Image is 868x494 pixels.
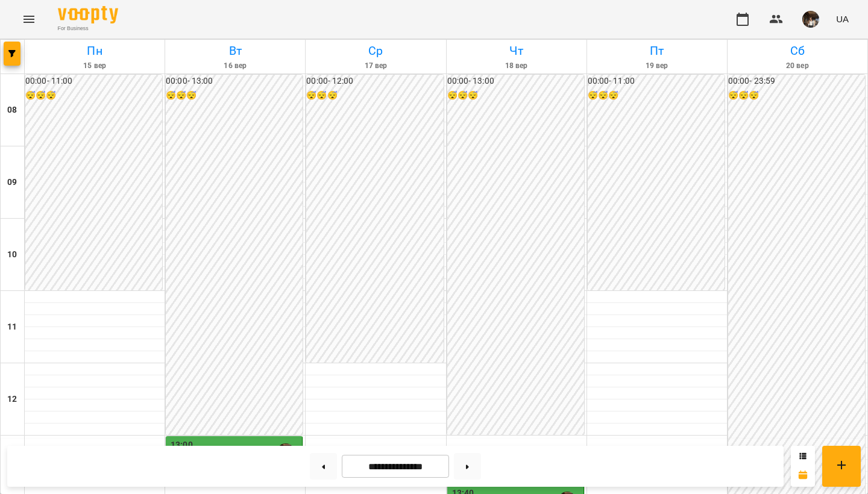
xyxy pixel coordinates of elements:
[728,75,865,88] h6: 00:00 - 23:59
[58,25,118,33] span: For Business
[589,60,725,72] h6: 19 вер
[25,75,162,88] h6: 00:00 - 11:00
[729,60,866,72] h6: 20 вер
[166,75,303,88] h6: 00:00 - 13:00
[7,320,17,334] h6: 11
[25,89,162,102] h6: 😴😴😴
[306,75,443,88] h6: 00:00 - 12:00
[167,60,303,72] h6: 16 вер
[447,75,584,88] h6: 00:00 - 13:00
[589,42,725,60] h6: Пт
[729,42,866,60] h6: Сб
[7,176,17,189] h6: 09
[7,104,17,117] h6: 08
[306,89,443,102] h6: 😴😴😴
[14,5,43,34] button: Menu
[831,8,854,30] button: UA
[307,60,444,72] h6: 17 вер
[27,60,163,72] h6: 15 вер
[58,6,118,23] img: Voopty Logo
[836,13,849,25] span: UA
[447,89,584,102] h6: 😴😴😴
[167,42,303,60] h6: Вт
[27,42,163,60] h6: Пн
[307,42,444,60] h6: Ср
[448,42,585,60] h6: Чт
[7,393,17,406] h6: 12
[588,89,725,102] h6: 😴😴😴
[166,89,303,102] h6: 😴😴😴
[448,60,585,72] h6: 18 вер
[802,11,819,28] img: 4bf5e9be0fd49c8e8c79a44e76c85ede.jpeg
[588,75,725,88] h6: 00:00 - 11:00
[728,89,865,102] h6: 😴😴😴
[7,248,17,261] h6: 10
